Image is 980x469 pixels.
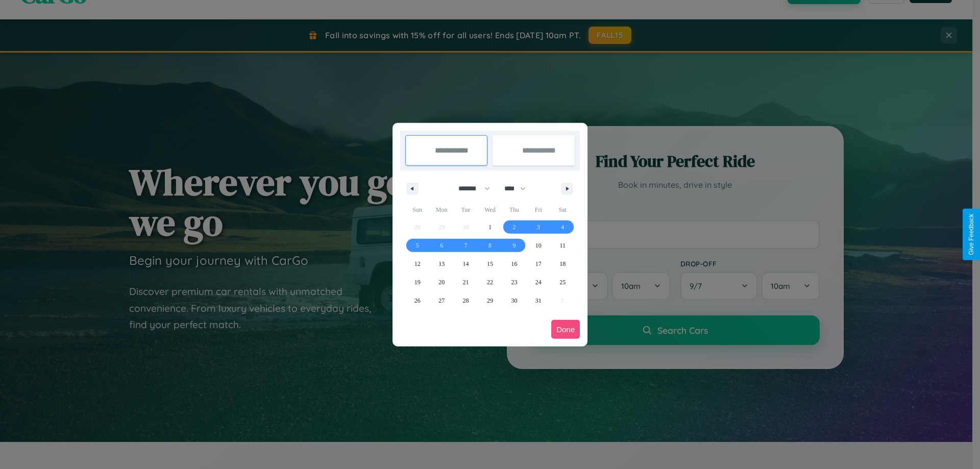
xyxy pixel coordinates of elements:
[454,273,478,291] button: 21
[487,291,493,310] span: 29
[502,236,526,255] button: 9
[526,291,550,310] button: 31
[487,255,493,273] span: 15
[526,202,550,218] span: Fri
[488,236,492,255] span: 8
[559,236,566,255] span: 11
[535,273,542,291] span: 24
[438,291,445,310] span: 27
[478,236,502,255] button: 8
[526,255,550,273] button: 17
[511,273,517,291] span: 23
[463,255,469,273] span: 14
[478,273,502,291] button: 22
[511,291,517,310] span: 30
[429,236,453,255] button: 6
[512,236,516,255] span: 9
[429,255,453,273] button: 13
[438,255,445,273] span: 13
[414,291,421,310] span: 26
[502,273,526,291] button: 23
[405,255,429,273] button: 12
[429,273,453,291] button: 20
[551,236,575,255] button: 11
[551,273,575,291] button: 25
[405,273,429,291] button: 19
[429,202,453,218] span: Mon
[454,291,478,310] button: 28
[502,255,526,273] button: 16
[502,218,526,236] button: 2
[478,291,502,310] button: 29
[561,218,564,236] span: 4
[535,236,542,255] span: 10
[405,236,429,255] button: 5
[405,202,429,218] span: Sun
[464,236,468,255] span: 7
[968,214,975,255] div: Give Feedback
[454,202,478,218] span: Tue
[463,291,469,310] span: 28
[487,273,493,291] span: 22
[526,218,550,236] button: 3
[551,255,575,273] button: 18
[502,291,526,310] button: 30
[488,218,492,236] span: 1
[454,236,478,255] button: 7
[414,255,421,273] span: 12
[559,255,566,273] span: 18
[551,320,580,339] button: Done
[429,291,453,310] button: 27
[512,218,516,236] span: 2
[463,273,469,291] span: 21
[440,236,443,255] span: 6
[438,273,445,291] span: 20
[405,291,429,310] button: 26
[535,255,542,273] span: 17
[537,218,540,236] span: 3
[416,236,419,255] span: 5
[454,255,478,273] button: 14
[511,255,517,273] span: 16
[502,202,526,218] span: Thu
[526,236,550,255] button: 10
[478,202,502,218] span: Wed
[414,273,421,291] span: 19
[526,273,550,291] button: 24
[478,218,502,236] button: 1
[535,291,542,310] span: 31
[478,255,502,273] button: 15
[559,273,566,291] span: 25
[551,202,575,218] span: Sat
[551,218,575,236] button: 4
